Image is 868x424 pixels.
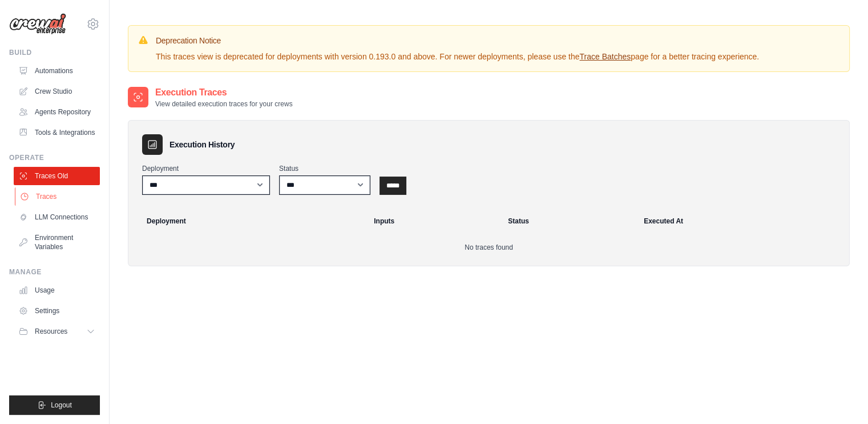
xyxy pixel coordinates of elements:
[14,82,100,101] a: Crew Studio
[14,62,100,80] a: Automations
[15,187,101,206] a: Traces
[14,229,100,256] a: Environment Variables
[9,395,100,415] button: Logout
[367,209,501,234] th: Inputs
[169,139,235,150] h3: Execution History
[156,35,759,46] h3: Deprecation Notice
[14,167,100,185] a: Traces Old
[51,401,72,410] span: Logout
[14,322,100,341] button: Resources
[14,123,100,142] a: Tools & Integrations
[9,13,66,35] img: Logo
[501,209,637,234] th: Status
[9,48,100,57] div: Build
[156,51,759,62] p: This traces view is deprecated for deployments with version 0.193.0 and above. For newer deployme...
[14,103,100,121] a: Agents Repository
[579,52,631,61] a: Trace Batches
[155,99,293,109] p: View detailed execution traces for your crews
[155,86,293,99] h2: Execution Traces
[35,327,67,336] span: Resources
[9,267,100,277] div: Manage
[637,209,845,234] th: Executed At
[14,281,100,299] a: Usage
[14,302,100,320] a: Settings
[14,208,100,226] a: LLM Connections
[142,164,270,173] label: Deployment
[142,243,835,252] p: No traces found
[279,164,370,173] label: Status
[9,153,100,162] div: Operate
[133,209,367,234] th: Deployment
